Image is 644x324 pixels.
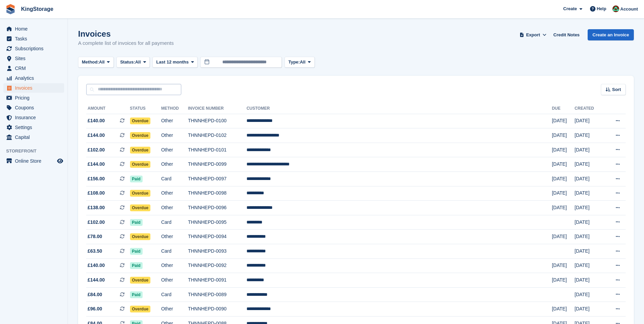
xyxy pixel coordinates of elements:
td: [DATE] [575,201,604,215]
span: Insurance [15,113,56,122]
a: menu [3,73,64,83]
span: Overdue [130,306,151,312]
td: [DATE] [552,143,575,157]
a: menu [3,24,64,34]
span: Overdue [130,277,151,284]
td: [DATE] [575,172,604,186]
td: [DATE] [575,215,604,230]
a: Create an Invoice [588,29,634,40]
span: Overdue [130,190,151,197]
span: £144.00 [88,276,105,284]
td: Card [161,172,188,186]
td: [DATE] [552,186,575,201]
td: Other [161,186,188,201]
a: menu [3,123,64,132]
span: Overdue [130,132,151,139]
span: Sites [15,54,56,63]
span: Overdue [130,147,151,154]
span: Pricing [15,93,56,103]
a: menu [3,93,64,103]
td: [DATE] [575,128,604,143]
td: [DATE] [575,302,604,317]
td: [DATE] [552,128,575,143]
th: Invoice Number [188,103,247,114]
td: [DATE] [575,244,604,259]
a: menu [3,83,64,93]
span: All [99,59,105,66]
td: [DATE] [575,230,604,244]
span: Tasks [15,34,56,43]
td: [DATE] [552,302,575,317]
a: menu [3,34,64,43]
td: [DATE] [552,157,575,172]
td: THNNHEPD-0096 [188,201,247,215]
td: THNNHEPD-0098 [188,186,247,201]
button: Type: All [284,57,314,68]
td: THNNHEPD-0092 [188,258,247,273]
span: Storefront [6,148,68,155]
span: Paid [130,219,143,226]
th: Amount [86,103,130,114]
span: Invoices [15,83,56,93]
span: £108.00 [88,190,105,197]
button: Last 12 months [152,57,198,68]
a: menu [3,132,64,142]
td: THNNHEPD-0089 [188,287,247,302]
td: THNNHEPD-0091 [188,273,247,288]
span: Home [15,24,56,34]
span: Account [620,6,638,13]
td: THNNHEPD-0093 [188,244,247,259]
span: Settings [15,123,56,132]
span: Subscriptions [15,44,56,53]
th: Method [161,103,188,114]
td: Other [161,157,188,172]
td: Other [161,230,188,244]
span: £156.00 [88,175,105,182]
span: Type: [288,59,300,66]
a: menu [3,103,64,112]
span: £96.00 [88,305,102,312]
span: Overdue [130,233,151,240]
span: Paid [130,176,143,182]
td: [DATE] [575,273,604,288]
img: John King [612,5,619,12]
td: [DATE] [575,114,604,128]
span: Online Store [15,156,56,166]
a: KingStorage [18,3,56,15]
th: Customer [246,103,552,114]
button: Status: All [116,57,150,68]
td: [DATE] [552,172,575,186]
span: All [135,59,141,66]
h1: Invoices [78,29,174,38]
td: THNNHEPD-0095 [188,215,247,230]
span: £144.00 [88,161,105,168]
td: Card [161,287,188,302]
td: THNNHEPD-0102 [188,128,247,143]
span: All [300,59,306,66]
td: [DATE] [552,258,575,273]
span: Overdue [130,161,151,168]
td: Other [161,143,188,157]
button: Export [518,29,548,40]
span: Capital [15,132,56,142]
td: [DATE] [575,143,604,157]
td: Other [161,114,188,128]
span: £78.00 [88,233,102,240]
td: Card [161,244,188,259]
a: Preview store [56,157,64,165]
td: THNNHEPD-0100 [188,114,247,128]
a: menu [3,113,64,122]
span: £140.00 [88,117,105,124]
td: Other [161,201,188,215]
span: Coupons [15,103,56,112]
td: Other [161,128,188,143]
span: £144.00 [88,132,105,139]
a: menu [3,44,64,53]
a: menu [3,156,64,166]
span: Paid [130,262,143,269]
span: £84.00 [88,291,102,298]
span: Method: [82,59,99,66]
a: Credit Notes [551,29,582,40]
td: Other [161,273,188,288]
span: Analytics [15,73,56,83]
